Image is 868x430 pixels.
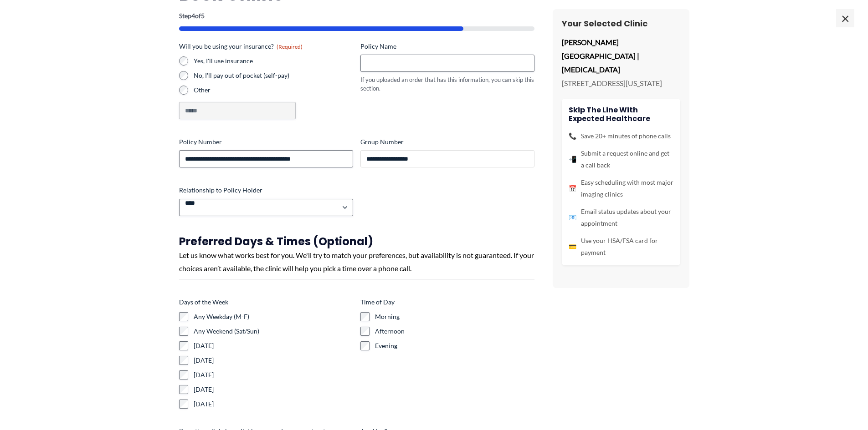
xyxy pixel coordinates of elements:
[569,212,576,223] span: 📧
[179,13,534,19] p: Step of
[201,12,205,20] span: 5
[569,106,673,123] h4: Skip the line with Expected Healthcare
[194,356,353,365] label: [DATE]
[179,186,353,195] label: Relationship to Policy Holder
[569,130,576,142] span: 📞
[179,137,353,147] label: Policy Number
[179,298,228,307] legend: Days of the Week
[179,102,296,119] input: Other Choice, please specify
[360,137,534,147] label: Group Number
[569,153,576,165] span: 📲
[277,43,303,50] span: (Required)
[360,76,534,92] div: If you uploaded an order that has this information, you can skip this section.
[194,385,353,394] label: [DATE]
[360,42,534,51] label: Policy Name
[194,56,353,66] label: Yes, I'll use insurance
[375,341,534,350] label: Evening
[569,206,673,229] li: Email status updates about your appointment
[569,182,576,194] span: 📅
[179,234,534,248] h3: Preferred Days & Times (Optional)
[375,327,534,336] label: Afternoon
[194,86,353,95] label: Other
[360,298,395,307] legend: Time of Day
[562,35,680,76] p: [PERSON_NAME][GEOGRAPHIC_DATA] | [MEDICAL_DATA]
[179,248,534,275] div: Let us know what works best for you. We'll try to match your preferences, but availability is not...
[191,12,195,20] span: 4
[569,147,673,171] li: Submit a request online and get a call back
[194,327,353,336] label: Any Weekend (Sat/Sun)
[569,235,673,258] li: Use your HSA/FSA card for payment
[194,400,353,409] label: [DATE]
[562,76,680,90] p: [STREET_ADDRESS][US_STATE]
[194,370,353,379] label: [DATE]
[375,312,534,321] label: Morning
[179,42,303,51] legend: Will you be using your insurance?
[194,312,353,321] label: Any Weekday (M-F)
[562,18,680,29] h3: Your Selected Clinic
[836,9,854,27] span: ×
[569,241,576,253] span: 💳
[194,71,353,80] label: No, I'll pay out of pocket (self-pay)
[569,130,673,142] li: Save 20+ minutes of phone calls
[194,341,353,350] label: [DATE]
[569,177,673,200] li: Easy scheduling with most major imaging clinics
